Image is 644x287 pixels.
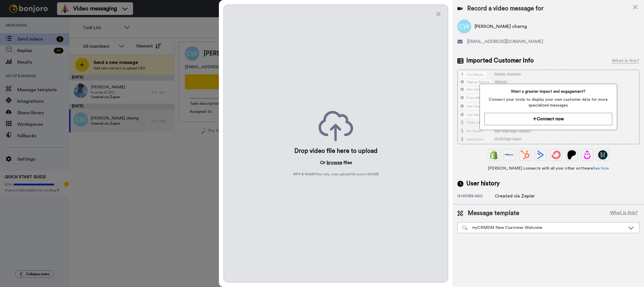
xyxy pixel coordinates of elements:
[536,150,545,159] img: ActiveCampaign
[567,150,576,159] img: Patreon
[467,38,543,45] span: [EMAIL_ADDRESS][DOMAIN_NAME]
[462,225,625,231] div: myCRMSIM New Customer Welcome
[484,89,612,94] span: Want a greater impact and engagement?
[466,56,534,65] span: Imported Customer Info
[520,150,530,159] img: Hubspot
[495,193,535,199] div: Created via Zapier
[457,194,495,199] div: 13 hours ago
[462,226,468,230] img: nextgen-template.svg
[505,150,514,159] img: Ontraport
[457,166,639,171] span: [PERSON_NAME] connects with all your other software
[484,113,612,125] button: Connect now
[593,166,609,170] a: See how
[608,209,639,218] button: What is this?
[612,57,639,64] div: What is this?
[489,150,499,159] img: Shopify
[598,150,607,159] img: GoHighLevel
[466,179,500,188] span: User history
[583,150,592,159] img: Drip
[294,147,378,155] div: Drop video file here to upload
[468,209,519,218] span: Message template
[320,159,352,166] p: Or files
[484,97,612,108] span: Connect your tools to display your own customer data for more specialized messages
[552,150,561,159] img: ConvertKit
[327,159,342,166] button: browse
[293,172,379,176] span: MP4 & WebM files only, max upload file size is 500 MB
